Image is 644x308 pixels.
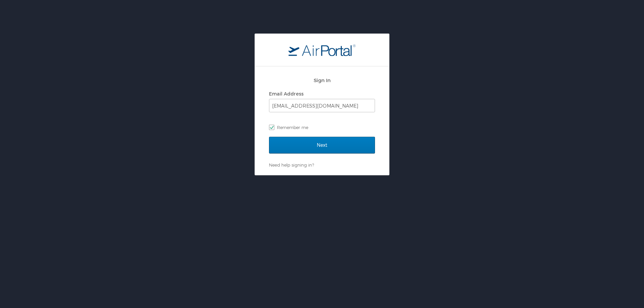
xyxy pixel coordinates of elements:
a: Need help signing in? [269,162,314,168]
input: Next [269,137,375,153]
h2: Sign In [269,76,375,84]
label: Remember me [269,122,375,132]
label: Email Address [269,91,304,97]
img: logo [288,44,356,56]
